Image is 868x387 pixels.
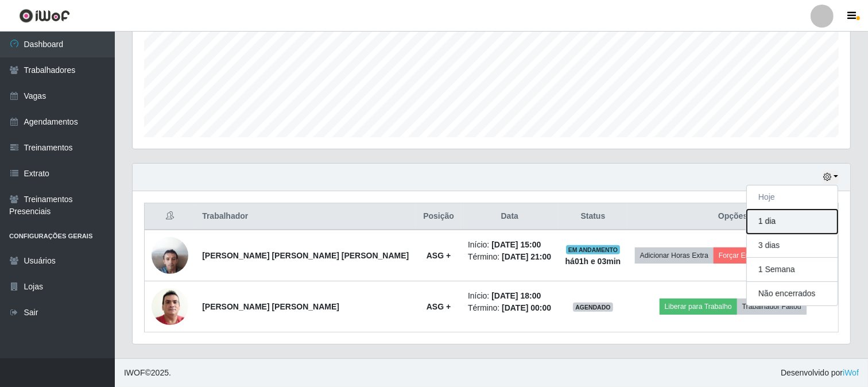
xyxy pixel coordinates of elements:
button: Forçar Encerramento [714,247,790,264]
button: Adicionar Horas Extra [635,247,714,264]
strong: ASG + [427,251,451,260]
button: 1 dia [747,210,838,234]
button: 3 dias [747,234,838,258]
button: Hoje [747,185,838,210]
time: [DATE] 00:00 [502,303,551,312]
th: Status [559,203,628,230]
th: Data [461,203,559,230]
span: EM ANDAMENTO [566,245,621,254]
button: Não encerrados [747,282,838,305]
span: Desenvolvido por [781,367,859,379]
li: Início: [468,290,552,302]
button: 1 Semana [747,258,838,282]
button: Trabalhador Faltou [737,299,807,315]
li: Término: [468,251,552,263]
span: IWOF [124,368,145,377]
img: 1745881058992.jpeg [152,231,188,280]
strong: [PERSON_NAME] [PERSON_NAME] [202,302,339,311]
th: Trabalhador [195,203,416,230]
time: [DATE] 18:00 [491,291,541,300]
strong: ASG + [427,302,451,311]
th: Posição [416,203,461,230]
span: AGENDADO [573,303,613,312]
th: Opções [627,203,838,230]
li: Início: [468,239,552,251]
img: 1717722421644.jpeg [152,282,188,331]
strong: há 01 h e 03 min [565,257,621,266]
strong: [PERSON_NAME] [PERSON_NAME] [PERSON_NAME] [202,251,409,260]
a: iWof [843,368,859,377]
time: [DATE] 21:00 [502,252,551,261]
img: CoreUI Logo [19,9,70,23]
time: [DATE] 15:00 [491,240,541,249]
span: © 2025 . [124,367,171,379]
button: Liberar para Trabalho [660,299,737,315]
li: Término: [468,302,552,314]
